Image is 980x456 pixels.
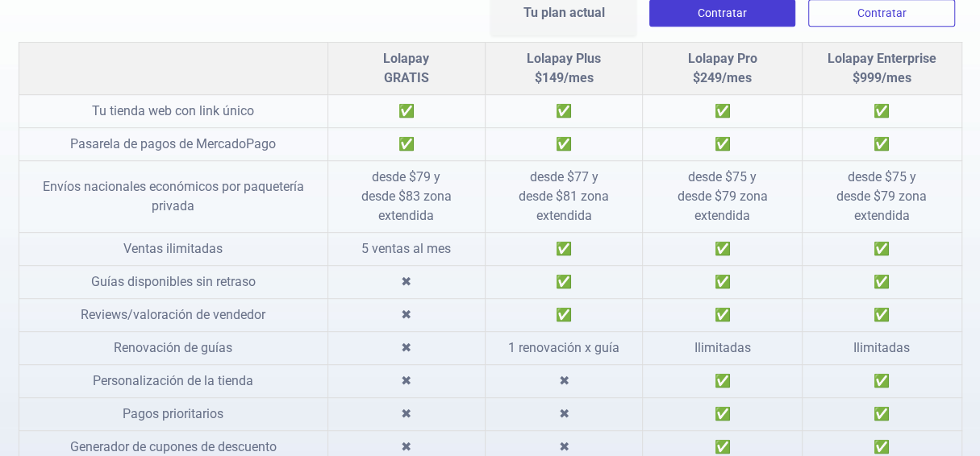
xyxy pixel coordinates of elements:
[19,95,327,128] td: Tu tienda web con link único
[485,332,643,365] td: 1 renovación x guía
[19,266,327,299] td: Guías disponibles sin retraso
[19,365,327,398] td: Personalización de la tienda
[802,398,961,431] td: ✅
[327,266,485,299] td: ✖
[643,398,803,431] td: ✅
[19,299,327,332] td: Reviews/valoración de vendedor
[643,266,803,299] td: ✅
[327,161,485,233] td: desde $79 y desde $83 zona extendida
[327,233,485,266] td: 5 ventas al mes
[485,266,643,299] td: ✅
[485,128,643,161] td: ✅
[485,43,643,95] th: Lolapay Plus $149/mes
[802,299,961,332] td: ✅
[643,365,803,398] td: ✅
[802,332,961,365] td: Ilimitadas
[802,161,961,233] td: desde $75 y desde $79 zona extendida
[485,398,643,431] td: ✖
[485,299,643,332] td: ✅
[643,332,803,365] td: Ilimitadas
[19,128,327,161] td: Pasarela de pagos de MercadoPago
[643,95,803,128] td: ✅
[802,233,961,266] td: ✅
[485,233,643,266] td: ✅
[802,266,961,299] td: ✅
[327,398,485,431] td: ✖
[327,128,485,161] td: ✅
[19,398,327,431] td: Pagos prioritarios
[643,233,803,266] td: ✅
[485,161,643,233] td: desde $77 y desde $81 zona extendida
[19,233,327,266] td: Ventas ilimitadas
[802,43,961,95] th: Lolapay Enterprise $999/mes
[643,299,803,332] td: ✅
[643,43,803,95] th: Lolapay Pro $249/mes
[523,5,605,20] b: Tu plan actual
[327,365,485,398] td: ✖
[327,95,485,128] td: ✅
[643,161,803,233] td: desde $75 y desde $79 zona extendida
[643,128,803,161] td: ✅
[802,128,961,161] td: ✅
[485,365,643,398] td: ✖
[327,43,485,95] th: Lolapay GRATIS
[802,365,961,398] td: ✅
[485,95,643,128] td: ✅
[802,95,961,128] td: ✅
[19,332,327,365] td: Renovación de guías
[19,161,327,233] td: Envíos nacionales económicos por paquetería privada
[327,299,485,332] td: ✖
[327,332,485,365] td: ✖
